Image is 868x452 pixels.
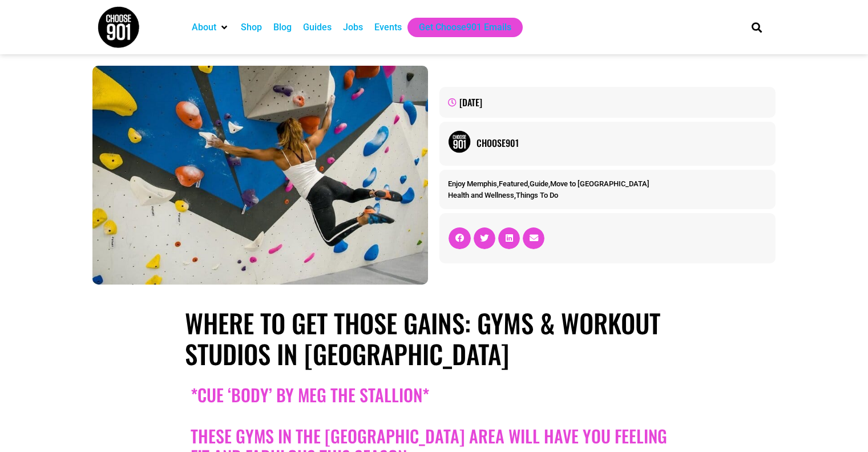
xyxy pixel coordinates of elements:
a: Move to [GEOGRAPHIC_DATA] [550,179,649,188]
a: Health and Wellness [448,191,514,199]
div: Share on email [523,227,544,249]
a: Blog [273,21,292,34]
div: About [186,18,235,37]
a: Get Choose901 Emails [419,21,511,34]
a: Guide [530,179,548,188]
div: Search [747,18,766,37]
div: Share on twitter [474,227,495,249]
div: Share on linkedin [498,227,520,249]
span: , , , [448,179,649,188]
a: Featured [499,179,528,188]
a: About [192,21,216,34]
a: Choose901 [477,136,766,150]
img: Picture of Choose901 [448,130,471,153]
a: Enjoy Memphis [448,179,497,188]
a: Jobs [343,21,363,34]
div: Share on facebook [449,227,470,249]
a: Shop [241,21,262,34]
a: Things To Do [516,191,558,199]
time: [DATE] [459,95,482,109]
nav: Main nav [186,18,732,37]
span: , [448,191,558,199]
a: Events [374,21,402,34]
h1: Where to Get Those Gains: Gyms & Workout Studios in [GEOGRAPHIC_DATA] [185,307,683,369]
a: Guides [303,21,332,34]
